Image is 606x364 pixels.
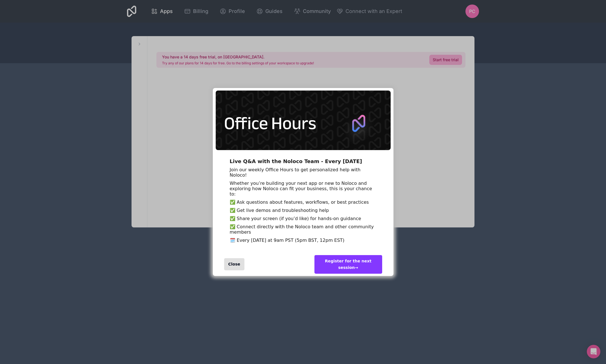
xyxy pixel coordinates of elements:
[230,224,374,235] span: ✅ Connect directly with the Noloco team and other community members
[230,199,369,205] span: ✅ Ask questions about features, workflows, or best practices
[230,216,361,221] span: ✅ Share your screen (if you’d like) for hands-on guidance
[314,255,382,274] div: Register for the next session →
[224,258,245,270] div: Close
[230,181,372,197] span: Whether you’re building your next app or new to Noloco and exploring how Noloco can fit your busi...
[230,208,329,213] span: ✅ Get live demos and troubleshooting help
[213,88,393,276] div: entering modal
[216,91,391,150] img: 5446233340985343.png
[230,158,362,164] span: Live Q&A with the Noloco Team - Every [DATE]
[230,167,361,178] span: Join our weekly Office Hours to get personalized help with Noloco!
[230,238,345,243] span: 🗓️ Every [DATE] at 9am PST (5pm BST, 12pm EST)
